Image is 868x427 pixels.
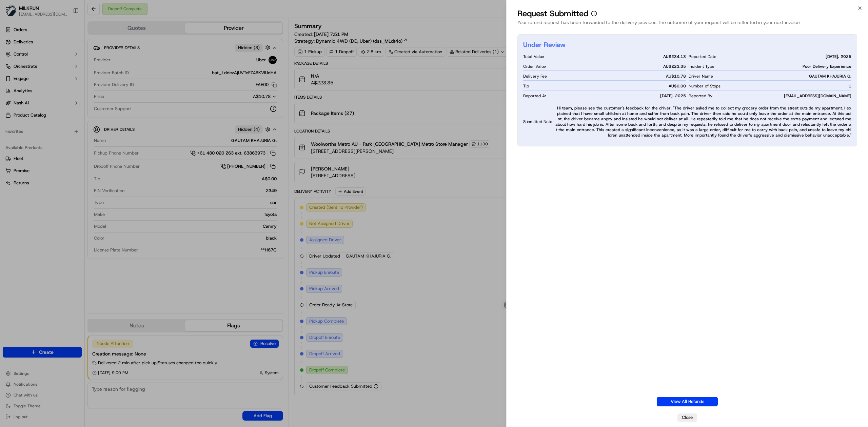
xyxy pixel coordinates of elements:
[803,64,851,69] span: Poor Delivery Experience
[809,74,851,79] span: GAUTAM KHAJURIA G.
[517,19,857,30] div: Your refund request has been forwarded to the delivery provider. The outcome of your request will...
[689,74,713,79] span: Driver Name
[689,54,716,59] span: Reported Date
[660,93,686,99] span: [DATE]. 2025
[523,74,547,79] span: Delivery Fee
[826,54,851,59] span: [DATE]. 2025
[523,54,544,59] span: Total Value
[663,54,686,59] span: AU$ 234.13
[523,119,552,124] span: Submitted Note
[523,64,546,69] span: Order Value
[663,64,686,69] span: AU$ 223.35
[669,83,686,89] span: AU$ 0.00
[523,83,529,89] span: Tip
[523,40,566,49] h2: Under Review
[666,74,686,79] span: AU$ 10.78
[689,83,721,89] span: Number of Stops
[677,413,697,422] button: Close
[689,64,714,69] span: Incident Type
[849,83,851,89] span: 1
[657,397,718,406] a: View All Refunds
[523,93,546,99] span: Reported At
[784,93,851,99] span: [EMAIL_ADDRESS][DOMAIN_NAME]
[689,93,712,99] span: Reported By
[517,8,588,19] p: Request Submitted
[555,105,851,138] span: Hi team, please see the customer's feedback for the driver. "The driver asked me to collect my gr...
